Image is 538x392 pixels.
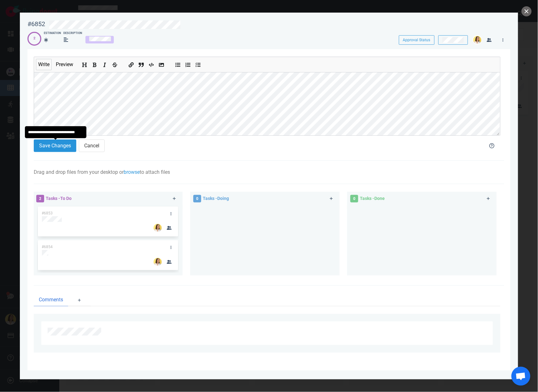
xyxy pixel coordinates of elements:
[154,258,162,266] img: 26
[54,59,75,70] button: Preview
[154,224,162,232] img: 26
[350,195,358,202] span: 0
[42,245,53,249] span: #6854
[63,31,82,36] div: Description
[174,60,182,67] button: Add unordered list
[36,59,52,70] button: Write
[42,211,53,215] span: #6853
[158,60,165,67] button: Add image
[27,20,45,28] div: #6852
[203,196,229,201] span: Tasks - Doing
[360,196,385,201] span: Tasks - Done
[34,139,76,152] button: Save Changes
[124,169,140,175] a: browse
[101,60,108,67] button: Add italic text
[473,36,482,44] img: 26
[522,6,532,16] button: close
[193,195,201,202] span: 0
[194,60,202,67] button: Add checked list
[184,60,192,67] button: Add ordered list
[36,195,44,202] span: 2
[46,196,72,201] span: Tasks - To Do
[79,139,105,152] button: Cancel
[137,60,145,67] button: Insert a quote
[111,60,119,67] button: Add strikethrough text
[33,36,35,41] div: 2
[34,169,124,175] span: Drag and drop files from your desktop or
[127,60,135,67] button: Add a link
[140,169,170,175] span: to attach files
[512,367,530,386] div: Ouvrir le chat
[44,31,61,36] div: Estimation
[91,60,98,67] button: Add bold text
[81,60,88,67] button: Add header
[148,60,155,67] button: Insert code
[39,296,63,304] span: Comments
[399,35,435,45] button: Approval Status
